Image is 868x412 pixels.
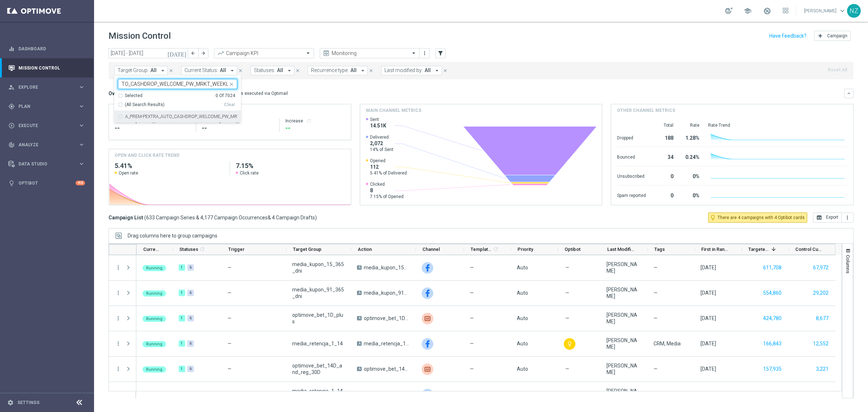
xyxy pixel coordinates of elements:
span: — [654,315,658,321]
span: — [227,341,231,346]
div: 0 [655,189,673,201]
button: more_vert [421,49,428,58]
span: — [227,315,231,321]
button: equalizer Dashboard [8,46,85,52]
div: NZ [847,4,861,18]
i: [DATE] [167,50,187,56]
multiple-options-button: Export to CSV [813,214,854,220]
span: Target Group [293,247,322,252]
h2: 5.41% [115,161,224,170]
span: Current Status: [184,67,218,73]
div: -- [115,124,190,133]
span: Current Status [143,247,161,252]
i: lightbulb [8,180,15,186]
div: Krystian Potoczny [607,312,641,325]
i: close [229,81,234,87]
div: Explore [8,84,78,91]
span: optimove_bet_1D_plus [292,312,345,325]
span: Columns [845,255,851,273]
i: more_vert [115,366,122,372]
span: All [425,67,431,73]
button: keyboard_arrow_down [844,89,854,98]
button: Current Status: All arrow_drop_down [181,66,237,75]
a: Settings [17,400,39,405]
div: Press SPACE to select this row. [109,281,136,306]
span: — [227,290,231,296]
span: Calculate column [492,245,499,253]
span: A [357,341,362,346]
i: refresh [493,246,499,252]
button: Statuses: All arrow_drop_down [251,66,294,75]
button: close [368,67,374,75]
div: Data Studio keyboard_arrow_right [8,161,85,167]
span: A [357,265,362,270]
div: 6 [187,264,194,271]
span: Last Modified By [607,247,635,252]
span: Targeted Customers [748,247,769,252]
div: Analyze [8,142,78,148]
span: Auto [517,290,528,296]
span: Opened [370,158,407,164]
i: add [817,33,823,39]
span: Tags [654,247,665,252]
span: Plan [18,104,78,109]
div: Criteo [422,363,433,375]
div: 0 [655,170,673,181]
div: Optibot [8,173,85,193]
div: Mission Control [8,58,85,77]
button: Recurrence type: All arrow_drop_down [308,66,368,75]
button: [DATE] [166,48,188,59]
span: Analyze [18,143,78,147]
span: (All Search Results) [125,102,165,108]
button: more_vert [115,340,122,347]
i: keyboard_arrow_right [78,141,85,148]
a: Optibot [18,173,76,193]
i: arrow_forward [201,51,206,56]
span: optimove_bet_14D_and_reg_30D [364,366,409,372]
button: Target Group: All arrow_drop_down [114,66,168,75]
div: -- [202,124,274,133]
div: Spam reported [617,189,646,201]
i: arrow_drop_down [434,67,440,74]
div: 29 Sep 2025, Monday [701,366,716,372]
span: A [357,367,362,371]
div: Wojciech Witek [607,337,641,350]
div: lightbulb Optibot +10 [8,180,85,186]
button: close [442,67,448,75]
span: Explore [18,85,78,89]
span: optimove_bet_1D_plus [364,315,409,321]
span: — [654,290,658,296]
i: arrow_back [191,51,196,56]
div: Press SPACE to select this row. [136,382,835,407]
span: — [654,366,658,372]
button: more_vert [842,213,854,223]
button: 144,019 [762,390,782,399]
h4: Other channel metrics [617,107,675,114]
div: 6 [187,290,194,296]
span: — [565,366,569,372]
span: media_kupon_91_365_dni [292,286,345,299]
span: Running [146,316,162,321]
img: Facebook Custom Audience [422,287,433,299]
span: Delivered [370,134,393,140]
h3: Overview: [109,90,132,97]
button: more_vert [115,264,122,271]
button: Mission Control [8,65,85,71]
i: arrow_drop_down [286,67,293,74]
span: Clicked [370,181,404,187]
i: refresh [199,246,205,252]
span: & [268,215,271,220]
button: person_search Explore keyboard_arrow_right [8,84,85,90]
div: Plan [8,103,78,110]
span: Running [146,342,162,346]
button: arrow_forward [198,48,208,58]
span: — [565,315,569,321]
i: close [238,68,243,73]
div: track_changes Analyze keyboard_arrow_right [8,142,85,148]
i: keyboard_arrow_right [78,122,85,129]
ng-select: Campaign KPI [214,48,314,58]
div: 1 [179,290,185,296]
